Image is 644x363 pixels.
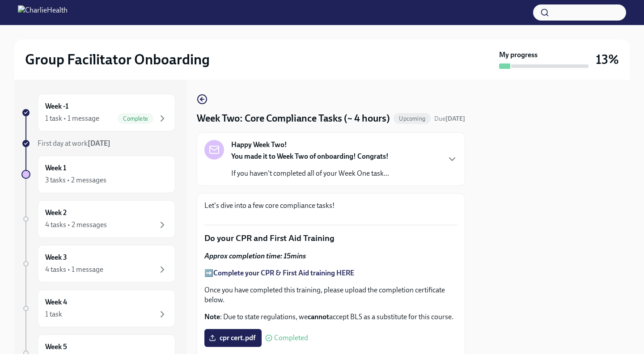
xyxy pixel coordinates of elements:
[21,94,175,131] a: Week -11 task • 1 messageComplete
[204,201,458,211] p: Let's dive into a few core compliance tasks!
[45,114,99,123] div: 1 task • 1 message
[274,334,308,342] span: Completed
[88,139,110,148] strong: [DATE]
[204,252,306,260] strong: Approx completion time: 15mins
[197,112,390,125] h4: Week Two: Core Compliance Tasks (~ 4 hours)
[445,115,465,122] strong: [DATE]
[434,114,465,123] span: October 13th, 2025 09:00
[231,169,389,178] p: If you haven't completed all of your Week One task...
[45,163,66,173] h6: Week 1
[21,139,175,148] a: First day at work[DATE]
[211,333,255,342] span: cpr cert.pdf
[204,312,458,322] p: : Due to state regulations, we accept BLS as a substitute for this course.
[204,312,220,321] strong: Note
[45,297,67,307] h6: Week 4
[204,329,262,347] label: cpr cert.pdf
[45,253,67,262] h6: Week 3
[21,290,175,327] a: Week 41 task
[213,269,354,277] a: Complete your CPR & First Aid training HERE
[596,51,619,68] h3: 13%
[434,115,465,122] span: Due
[394,115,431,122] span: Upcoming
[45,265,103,274] div: 4 tasks • 1 message
[21,200,175,238] a: Week 24 tasks • 2 messages
[45,309,62,319] div: 1 task
[25,51,210,68] h2: Group Facilitator Onboarding
[45,342,67,352] h6: Week 5
[204,268,458,278] p: ➡️
[231,152,389,160] strong: You made it to Week Two of onboarding! Congrats!
[45,208,67,218] h6: Week 2
[45,175,106,185] div: 3 tasks • 2 messages
[18,5,68,20] img: CharlieHealth
[204,285,458,305] p: Once you have completed this training, please upload the completion certificate below.
[38,139,110,148] span: First day at work
[45,101,68,111] h6: Week -1
[118,115,153,122] span: Complete
[231,140,287,150] strong: Happy Week Two!
[204,232,458,244] p: Do your CPR and First Aid Training
[499,50,538,60] strong: My progress
[308,312,329,321] strong: cannot
[45,220,107,230] div: 4 tasks • 2 messages
[21,245,175,283] a: Week 34 tasks • 1 message
[21,156,175,193] a: Week 13 tasks • 2 messages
